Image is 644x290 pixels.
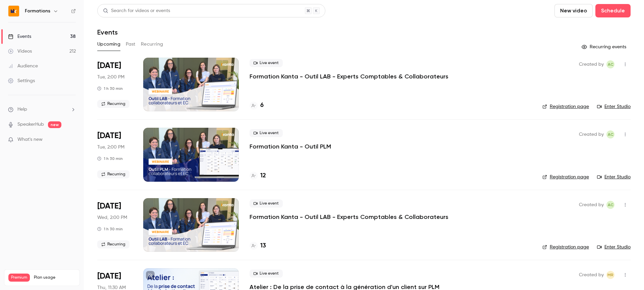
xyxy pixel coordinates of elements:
[17,136,43,143] span: What's new
[97,130,121,141] span: [DATE]
[606,130,614,138] span: Anaïs Cachelou
[542,244,589,250] a: Registration page
[97,201,121,212] span: [DATE]
[260,241,266,250] h4: 13
[103,7,170,14] div: Search for videos or events
[97,86,123,91] div: 1 h 30 min
[141,39,163,50] button: Recurring
[579,130,604,138] span: Created by
[579,42,631,52] button: Recurring events
[97,240,129,248] span: Recurring
[250,142,331,151] a: Formation Kanta - Outil PLM
[607,271,613,279] span: MR
[97,128,132,181] div: Oct 7 Tue, 2:00 PM (Europe/Paris)
[68,137,76,143] iframe: Noticeable Trigger
[25,8,50,14] h6: Formations
[8,274,30,282] span: Premium
[8,48,32,55] div: Videos
[97,170,129,178] span: Recurring
[606,60,614,68] span: Anaïs Cachelou
[608,130,613,138] span: AC
[250,199,283,208] span: Live event
[608,201,613,209] span: AC
[250,59,283,67] span: Live event
[579,201,604,209] span: Created by
[97,226,123,232] div: 1 h 30 min
[597,103,631,110] a: Enter Studio
[97,144,124,151] span: Tue, 2:00 PM
[126,39,136,50] button: Past
[8,106,76,113] li: help-dropdown-opener
[8,6,19,16] img: Formations
[97,58,132,111] div: Oct 7 Tue, 2:00 PM (Europe/Paris)
[597,244,631,250] a: Enter Studio
[250,171,266,180] a: 12
[542,174,589,180] a: Registration page
[250,241,266,250] a: 13
[34,275,75,280] span: Plan usage
[579,60,604,68] span: Created by
[608,60,613,68] span: AC
[97,100,129,108] span: Recurring
[250,101,264,110] a: 6
[260,171,266,180] h4: 12
[250,72,448,80] a: Formation Kanta - Outil LAB - Experts Comptables & Collaborateurs
[97,60,121,71] span: [DATE]
[97,271,121,282] span: [DATE]
[97,28,118,36] h1: Events
[597,174,631,180] a: Enter Studio
[8,33,31,40] div: Events
[17,121,44,128] a: SpeakerHub
[260,101,264,110] h4: 6
[97,156,123,161] div: 1 h 30 min
[8,63,38,69] div: Audience
[579,271,604,279] span: Created by
[97,214,127,221] span: Wed, 2:00 PM
[48,121,61,128] span: new
[97,39,120,50] button: Upcoming
[97,74,124,80] span: Tue, 2:00 PM
[250,129,283,137] span: Live event
[595,4,631,17] button: Schedule
[97,198,132,252] div: Oct 8 Wed, 2:00 PM (Europe/Paris)
[250,270,283,278] span: Live event
[542,103,589,110] a: Registration page
[17,106,27,113] span: Help
[8,77,35,84] div: Settings
[606,201,614,209] span: Anaïs Cachelou
[554,4,593,17] button: New video
[250,213,448,221] a: Formation Kanta - Outil LAB - Experts Comptables & Collaborateurs
[606,271,614,279] span: Marion Roquet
